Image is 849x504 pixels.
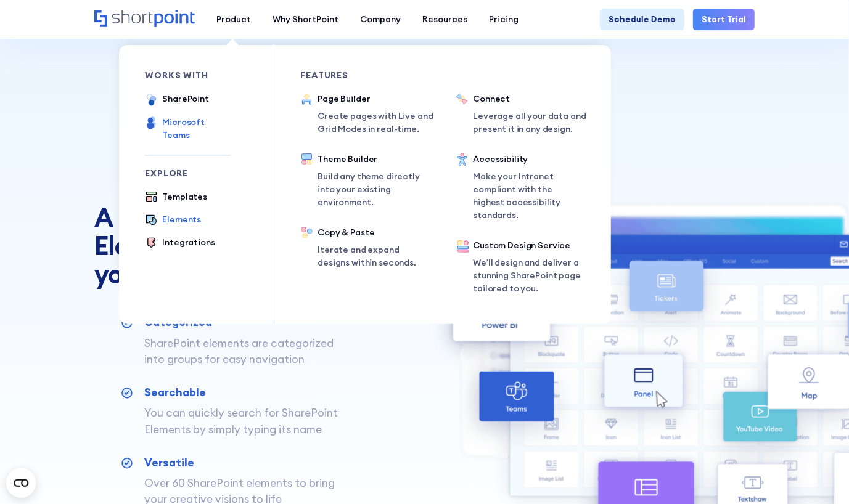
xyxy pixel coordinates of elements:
a: Theme BuilderBuild any theme directly into your existing environment. [300,153,430,209]
a: Custom Design ServiceWe’ll design and deliver a stunning SharePoint page tailored to you. [456,239,585,298]
a: Company [349,9,411,30]
div: Microsoft Teams [162,116,231,142]
p: SharePoint elements are categorized into groups for easy navigation [144,335,356,368]
a: Elements [145,213,201,227]
div: Page Builder [318,92,441,105]
div: SharePoint [162,92,209,105]
a: Page BuilderCreate pages with Live and Grid Modes in real-time. [300,92,441,136]
div: Features [300,71,430,79]
a: AccessibilityMake your Intranet compliant with the highest accessibility standards. [456,153,585,222]
h3: Searchable [144,384,356,400]
div: Accessibility [473,153,585,166]
p: You can quickly search for SharePoint Elements by simply typing its name [144,405,356,437]
div: Resources [422,13,467,26]
div: Integrations [162,236,215,249]
div: Templates [162,190,207,203]
iframe: Chat Widget [627,361,849,504]
a: Resources [411,9,478,30]
div: Explore [145,169,231,177]
a: ConnectLeverage all your data and present it in any design. [456,92,596,136]
div: Copy & Paste [318,226,430,239]
div: Why ShortPoint [273,13,338,26]
a: Product [205,9,261,30]
a: Integrations [145,236,215,250]
div: Pricing [489,13,519,26]
div: Connect [473,92,596,105]
p: We’ll design and deliver a stunning SharePoint page tailored to you. [473,256,585,295]
div: Custom Design Service [473,239,585,252]
h2: A Library of SharePoint Elements to empower your designs [94,203,380,289]
p: Create pages with Live and Grid Modes in real-time. [318,110,441,136]
div: works with [145,71,231,79]
a: Start Trial [693,9,755,30]
div: Company [360,13,401,26]
a: Copy & PasteIterate and expand designs within seconds. [300,226,430,269]
div: Theme Builder [318,153,430,166]
a: Why ShortPoint [261,9,349,30]
div: Product [216,13,251,26]
a: SharePoint [145,92,209,107]
a: Microsoft Teams [145,116,231,142]
h3: Versatile [144,455,356,471]
a: Schedule Demo [600,9,684,30]
a: Home [94,10,195,28]
p: Iterate and expand designs within seconds. [318,243,430,269]
p: Leverage all your data and present it in any design. [473,110,596,136]
p: Make your Intranet compliant with the highest accessibility standards. [473,170,585,222]
p: Build any theme directly into your existing environment. [318,170,430,209]
a: Pricing [478,9,529,30]
button: Open CMP widget [6,468,36,498]
a: Templates [145,190,207,205]
div: Elements [162,213,201,226]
